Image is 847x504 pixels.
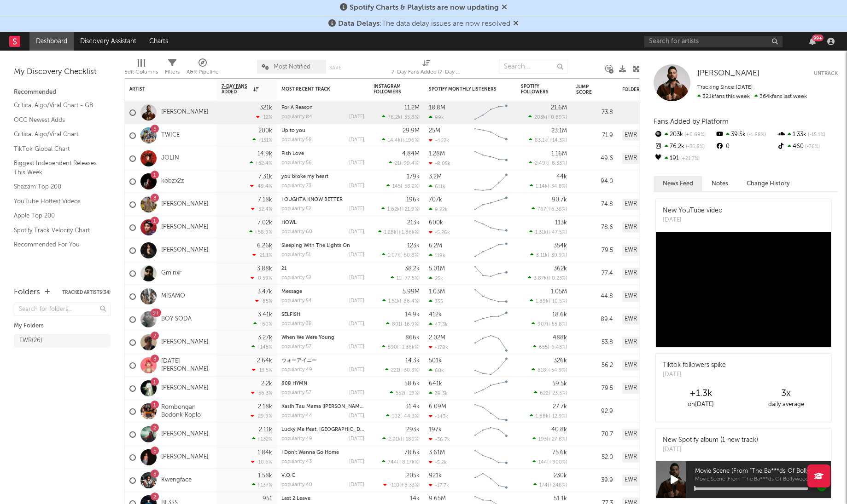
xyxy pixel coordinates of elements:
[398,230,418,235] span: +1.86k %
[622,314,652,325] div: EWR (26)
[429,160,450,166] div: -8.05k
[737,176,799,191] button: Change History
[392,322,401,327] span: 801
[654,141,715,153] div: 76.2k
[407,174,420,180] div: 179k
[535,138,547,143] span: 83.1k
[470,216,512,239] svg: Chart title
[281,289,302,294] a: Message
[397,276,401,281] span: 11
[349,115,364,120] div: [DATE]
[549,184,566,189] span: -34.8 %
[814,69,838,78] button: Untrack
[697,69,759,78] a: [PERSON_NAME]
[401,299,418,304] span: -86.4 %
[161,223,209,231] a: [PERSON_NAME]
[161,404,212,419] a: Rombongan Bodonk Koplo
[281,252,311,258] div: popularity: 51
[349,298,364,304] div: [DATE]
[257,266,272,272] div: 3.88k
[470,239,512,262] svg: Chart title
[402,322,418,327] span: -16.9 %
[405,312,420,318] div: 14.9k
[403,128,420,134] div: 29.9M
[532,206,567,212] div: ( )
[260,105,272,111] div: 321k
[382,137,420,143] div: ( )
[338,20,510,28] span: : The data delay issues are now resolved
[19,335,42,346] div: EWR ( 26 )
[258,197,272,203] div: 7.18k
[777,141,838,153] div: 460
[551,128,567,134] div: 23.1M
[429,151,445,157] div: 1.28M
[252,252,272,258] div: -21.1 %
[684,144,705,149] span: -35.8 %
[338,20,380,28] span: Data Delays
[429,312,442,318] div: 412k
[281,266,364,271] div: 21
[281,358,317,363] a: ウォーアイニー
[547,115,566,120] span: +0.69 %
[14,182,101,192] a: Shazam Top 200
[404,105,420,111] div: 11.2M
[429,335,445,341] div: 2.02M
[349,160,364,166] div: [DATE]
[14,225,101,235] a: Spotify Track Velocity Chart
[554,266,567,272] div: 362k
[251,275,272,281] div: -0.59 %
[14,287,40,298] div: Folders
[679,156,700,161] span: +21.7 %
[405,335,420,341] div: 866k
[250,160,272,166] div: +52.4 %
[281,128,305,133] a: Up to you
[534,276,547,281] span: 3.87k
[576,291,613,302] div: 44.8
[281,312,300,317] a: SELFISH
[644,36,783,47] input: Search for artists
[746,132,766,137] span: -1.88 %
[576,84,599,95] div: Jump Score
[281,197,343,202] a: I OUGHTA KNOW BETTER
[429,174,442,180] div: 3.2M
[622,222,652,233] div: EWR (26)
[521,84,553,95] div: Spotify Followers
[576,130,613,141] div: 71.9
[14,334,111,348] a: EWR(26)
[683,132,706,137] span: +0.69 %
[187,67,219,78] div: A&R Pipeline
[281,220,364,225] div: HOWL
[281,174,364,179] div: you broke my heart
[401,207,418,212] span: +21.9 %
[14,115,101,125] a: OCC Newest Adds
[143,32,175,51] a: Charts
[329,65,341,70] button: Save
[161,476,192,484] a: Kwengface
[429,115,444,120] div: 99k
[161,132,180,139] a: TWICE
[534,115,546,120] span: 203k
[402,151,420,157] div: 4.84M
[622,268,652,279] div: EWR (26)
[403,276,418,281] span: -77.5 %
[281,105,313,110] a: For A Reason
[349,183,364,189] div: [DATE]
[387,207,400,212] span: 1.62k
[62,290,111,295] button: Tracked Artists(34)
[429,220,443,226] div: 600k
[251,206,272,212] div: -32.4 %
[654,153,715,165] div: 191
[702,176,737,191] button: Notes
[552,197,567,203] div: 90.7k
[281,229,312,235] div: popularity: 60
[513,20,519,28] span: Dismiss
[429,86,498,92] div: Spotify Monthly Listeners
[470,124,512,147] svg: Chart title
[403,289,420,295] div: 5.99M
[258,128,272,134] div: 200k
[391,55,461,82] div: 7-Day Fans Added (7-Day Fans Added)
[804,144,820,149] span: -76 %
[470,193,512,216] svg: Chart title
[429,128,440,134] div: 25M
[349,229,364,235] div: [DATE]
